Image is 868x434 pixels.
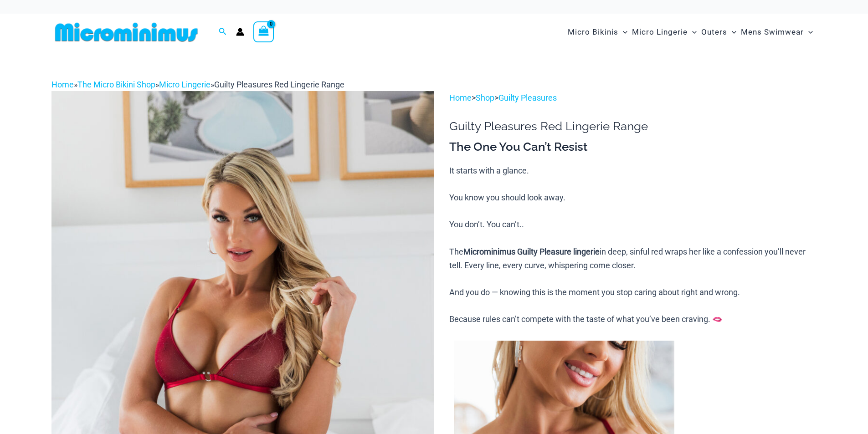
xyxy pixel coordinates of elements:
[77,80,155,89] a: The Micro Bikini Shop
[449,91,817,105] p: > >
[632,20,688,44] span: Micro Lingerie
[568,20,618,44] span: Micro Bikinis
[449,119,817,133] h1: Guilty Pleasures Red Lingerie Range
[253,21,274,42] a: View Shopping Cart, empty
[463,247,600,256] b: Microminimus Guilty Pleasure lingerie
[701,20,727,44] span: Outers
[236,28,244,36] a: Account icon link
[219,26,227,38] a: Search icon link
[498,93,557,102] a: Guilty Pleasures
[739,18,815,46] a: Mens SwimwearMenu ToggleMenu Toggle
[449,164,817,326] p: It starts with a glance. You know you should look away. You don’t. You can’t.. The in deep, sinfu...
[630,18,699,46] a: Micro LingerieMenu ToggleMenu Toggle
[688,20,697,44] span: Menu Toggle
[51,80,344,89] span: » » »
[51,22,201,42] img: MM SHOP LOGO FLAT
[699,18,739,46] a: OutersMenu ToggleMenu Toggle
[449,139,817,155] h3: The One You Can’t Resist
[159,80,211,89] a: Micro Lingerie
[449,93,472,102] a: Home
[476,93,494,102] a: Shop
[741,20,804,44] span: Mens Swimwear
[51,80,74,89] a: Home
[214,80,344,89] span: Guilty Pleasures Red Lingerie Range
[618,20,627,44] span: Menu Toggle
[727,20,736,44] span: Menu Toggle
[565,18,630,46] a: Micro BikinisMenu ToggleMenu Toggle
[564,17,817,47] nav: Site Navigation
[804,20,813,44] span: Menu Toggle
